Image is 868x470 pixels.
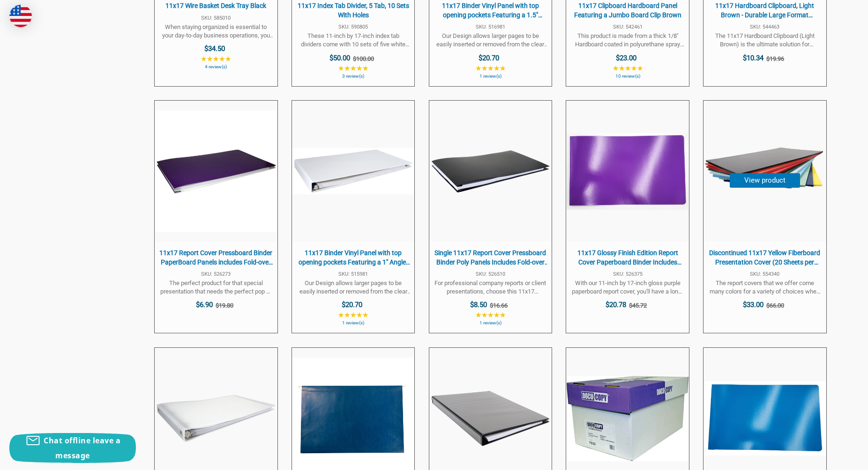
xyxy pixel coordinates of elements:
[9,433,136,463] button: Chat offline leave a message
[703,101,826,333] a: Discontinued 11x17 Yellow Fiberboard Presentation Cover (20 Sheets per Pack)(Oversized)
[434,321,547,325] span: 1 review(s)
[490,302,508,309] span: $16.66
[743,54,763,62] span: $10.34
[571,249,684,267] span: 11x17 Glossy Finish Edition Report Cover Paperboard Binder Includes Fold-over Metal Fasteners Glo...
[708,24,821,29] span: SKU: 544463
[629,302,647,309] span: $45.72
[479,54,499,62] span: $20.70
[571,24,684,29] span: SKU: 542461
[766,302,784,309] span: $66.00
[201,55,231,63] span: ★★★★★
[566,101,688,333] a: 11x17 Glossy Finish Edition Report Cover Paperboard Binder Includes Fold-over Metal Fasteners Glo...
[297,321,410,325] span: 1 review(s)
[44,435,120,461] span: Chat offline leave a message
[159,15,272,21] span: SKU: 585010
[616,54,636,62] span: $23.00
[342,301,362,309] span: $20.70
[297,249,410,267] span: 11x17 Binder Vinyl Panel with top opening pockets Featuring a 1" Angle-D Ring White
[708,249,821,267] span: Discontinued 11x17 Yellow Fiberboard Presentation Cover (20 Sheets per Pack)(Oversized)
[155,101,277,333] a: 11x17 Report Cover Pressboard Binder PaperBoard Panels includes Fold-over Metal Fastener Louisian...
[329,54,350,62] span: $50.00
[475,65,506,72] span: ★★★★★
[159,1,272,11] span: 11x17 Wire Basket Desk Tray Black
[204,44,225,53] span: $34.50
[159,65,272,69] span: 4 review(s)
[708,279,821,296] span: The report covers that we offer come many colors for a variety of choices when personalizing your...
[216,302,233,309] span: $19.80
[196,301,213,309] span: $6.90
[292,101,414,333] a: 11x17 Binder Vinyl Panel with top opening pockets Featuring a 1" Angle-D Ring White
[434,1,547,20] span: 11x17 Binder Vinyl Panel with top opening pockets Featuring a 1.5" Angle-D Ring White
[613,65,643,72] span: ★★★★★
[606,301,626,309] span: $20.78
[434,272,547,277] span: SKU: 526510
[338,65,368,72] span: ★★★★★
[571,279,684,296] span: With our 11-inch by 17-inch gloss purple paperboard report cover, you'll have a long-lasting, eas...
[766,55,784,62] span: $19.96
[434,74,547,79] span: 1 review(s)
[743,301,763,309] span: $33.00
[338,311,368,319] span: ★★★★★
[708,272,821,277] span: SKU: 554340
[470,301,487,309] span: $8.50
[297,32,410,49] span: These 11-inch by 17-inch index tab dividers come with 10 sets of five white landscape tab divider...
[353,55,374,62] span: $100.00
[475,311,506,319] span: ★★★★★
[571,272,684,277] span: SKU: 526375
[567,133,688,210] img: 11x17 Glossy Finish Edition Report Cover Paperboard Binder Includes Fold-over Metal Fasteners Glo...
[708,32,821,49] span: The 11x17 Hardboard Clipboard (Light Brown) is the ultimate solution for professionals who demand...
[159,23,272,40] span: When staying organized is essential to your day-to-day business operations, you need a smarter, m...
[708,1,821,20] span: 11x17 Hardboard Clipboard, Light Brown - Durable Large Format Clipboard with Sturdy Metal Clip fo...
[704,381,825,455] img: 11x17 Glossy Finish Edition Report Cover Paperboard Binder Includes Fold-over Metal Fasteners Glo...
[434,24,547,29] span: SKU: 516981
[730,173,800,188] button: View product
[571,32,684,49] span: This product is made from a thick 1/8'' Hardboard coated in polyurethane spray for extra resistan...
[159,272,272,277] span: SKU: 526273
[571,74,684,79] span: 10 review(s)
[297,24,410,29] span: SKU: 590805
[571,1,684,20] span: 11x17 Clipboard Hardboard Panel Featuring a Jumbo Board Clip Brown
[704,110,825,232] img: 11x17 Yellow Fiberboard Presentation Cover (20 Sheets per Pack)(Oversized)
[434,249,547,267] span: Single 11x17 Report Cover Pressboard Binder Poly Panels Includes Fold-over Metal Fasteners | Black
[429,101,552,333] a: Single 11x17 Report Cover Pressboard Binder Poly Panels Includes Fold-over Metal Fasteners | Black
[292,148,414,194] img: 11x17 Binder Vinyl Panel with top opening pockets Featuring a 1" Angle-D Ring White
[159,279,272,296] span: The perfect product for that special presentation that needs the perfect pop of color to win over...
[434,279,547,296] span: For professional company reports or client presentations, choose this 11x17 polyethylene and pres...
[9,5,32,27] img: duty and tax information for United States
[297,1,410,20] span: 11x17 Index Tab Divider, 5 Tab, 10 Sets With Holes
[159,249,272,267] span: 11x17 Report Cover Pressboard Binder PaperBoard Panels includes Fold-over Metal Fastener [US_STAT...
[297,279,410,296] span: Our Design allows larger pages to be easily inserted or removed from the clear overlay pockets. C...
[297,272,410,277] span: SKU: 515981
[434,32,547,49] span: Our Design allows larger pages to be easily inserted or removed from the clear overlay pockets. C...
[297,74,410,79] span: 3 review(s)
